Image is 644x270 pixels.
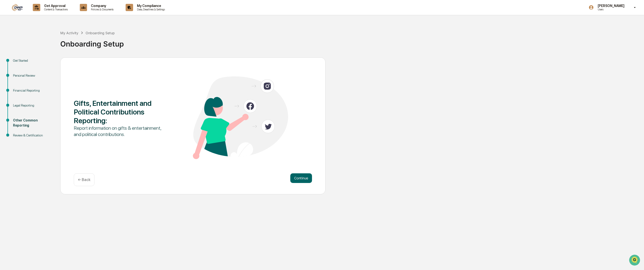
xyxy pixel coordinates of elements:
p: Content & Transactions [40,8,70,11]
div: Start new chat [16,37,79,42]
a: 🗄️Attestations [33,59,62,67]
span: Preclearance [10,61,31,66]
p: Company [87,4,116,8]
iframe: Open customer support [629,254,642,267]
a: 🖐️Preclearance [3,59,33,67]
a: 🔎Data Lookup [3,68,32,77]
div: Personal Review [13,73,53,78]
div: 🗄️ [35,61,39,65]
img: logo [12,4,23,11]
div: My Activity [60,31,78,35]
span: Attestations [40,61,60,66]
div: Report information on gifts & entertainment, and political contributions. [74,125,169,137]
p: Users [594,8,627,11]
p: Data, Deadlines & Settings [133,8,167,11]
div: Review & Certification [13,133,53,138]
p: How can we help? [5,10,88,18]
img: 1746055101610-c473b297-6a78-478c-a979-82029cc54cd1 [5,37,14,46]
span: Pylon [48,82,58,85]
div: Onboarding Setup [86,31,115,35]
div: 🔎 [5,70,9,74]
div: Other Common Reporting [13,118,53,128]
img: Gifts, Entertainment and Political Contributions Reporting [193,76,288,159]
div: 🖐️ [5,61,9,65]
div: Gifts, Entertainment and Political Contributions Reporting : [74,99,169,125]
span: Data Lookup [10,70,30,75]
a: Powered byPylon [34,81,58,85]
div: Legal Reporting [13,103,53,108]
p: ← Back [78,177,90,182]
div: Onboarding Setup [60,36,642,48]
div: Financial Reporting [13,88,53,93]
p: Get Approval [40,4,70,8]
button: Start new chat [82,38,88,44]
button: Continue [290,173,312,183]
div: Get Started [13,58,53,63]
p: My Compliance [133,4,167,8]
p: Policies & Documents [87,8,116,11]
p: [PERSON_NAME] [594,4,627,8]
div: We're available if you need us! [16,42,61,46]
